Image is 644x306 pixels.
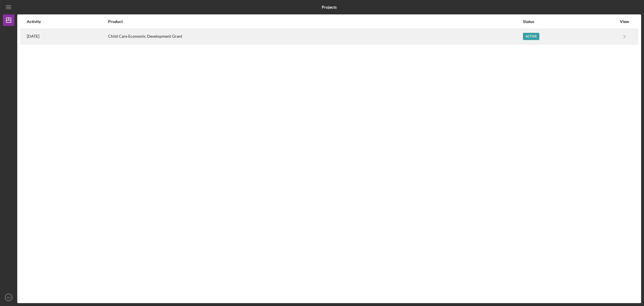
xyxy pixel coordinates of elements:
[27,19,108,24] div: Activity
[322,5,337,9] b: Projects
[523,33,539,40] div: Active
[27,34,39,39] time: 2025-06-29 04:52
[7,296,10,299] text: SH
[617,19,632,24] div: View
[108,19,522,24] div: Product
[108,29,522,44] div: Child Care Economic Development Grant
[523,19,617,24] div: Status
[3,292,14,303] button: SH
